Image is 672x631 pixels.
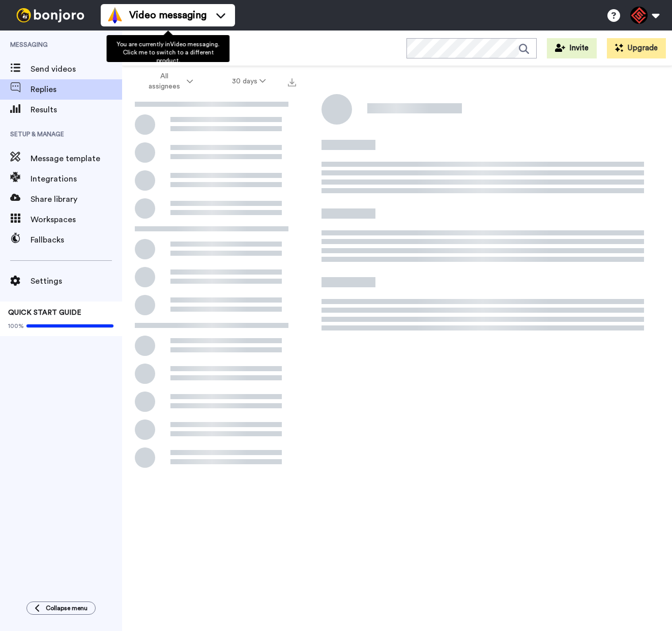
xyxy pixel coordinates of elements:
[12,8,89,22] img: bj-logo-header-white.svg
[124,67,213,96] button: All assignees
[547,38,597,58] button: Invite
[31,83,122,96] span: Replies
[8,309,81,316] span: QUICK START GUIDE
[31,63,122,75] span: Send videos
[107,7,123,23] img: vm-color.svg
[288,78,296,86] img: export.svg
[143,71,185,92] span: All assignees
[31,193,122,205] span: Share library
[285,74,299,89] button: Export all results that match these filters now.
[31,104,122,116] span: Results
[213,72,285,91] button: 30 days
[31,234,122,246] span: Fallbacks
[31,214,122,226] span: Workspaces
[129,8,207,22] span: Video messaging
[31,153,122,165] span: Message template
[26,602,96,615] button: Collapse menu
[31,275,122,287] span: Settings
[8,322,24,330] span: 100%
[607,38,666,58] button: Upgrade
[116,41,219,64] span: You are currently in Video messaging . Click me to switch to a different product.
[31,173,122,185] span: Integrations
[46,604,87,612] span: Collapse menu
